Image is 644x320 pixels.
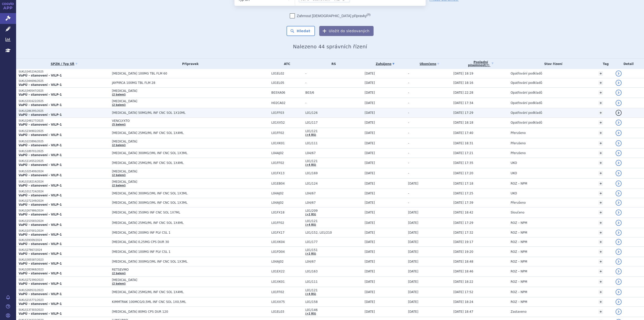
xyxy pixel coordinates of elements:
span: - [305,81,362,85]
a: Zahájeno [365,60,406,67]
p: SUKLS267986/2024 [19,209,109,212]
span: [DATE] [365,211,375,214]
span: L04/67 [305,192,362,195]
a: + [598,141,603,146]
a: detail [616,100,622,106]
p: SUKLS345234/2025 [19,70,109,74]
span: [DATE] [365,290,375,294]
span: L01FF02 [271,221,303,225]
span: ROZ – NPM [511,300,527,304]
span: L01FX17 [271,231,303,234]
span: [MEDICAL_DATA] 25MG/ML INF CNC SOL 1X4ML [112,290,238,294]
span: L01FX18 [271,211,303,214]
a: (2 balení) [112,184,126,187]
a: + [598,81,603,85]
p: SUKLS286395/2025 [19,109,109,113]
span: [MEDICAL_DATA] [112,170,238,173]
span: Opatřování podkladů [511,121,542,124]
span: [DATE] 18:48 [453,260,473,263]
span: L01/126 [305,111,362,115]
span: ROZ – NPM [511,270,527,273]
a: + [598,259,603,264]
span: [DATE] [365,111,375,115]
span: L01XK04 [271,240,303,244]
strong: VaPÚ - stanovení - VILP-1 [19,233,62,236]
a: detail [616,249,622,255]
strong: VaPÚ - stanovení - VILP-1 [19,113,62,117]
strong: VaPÚ - stanovení - VILP-1 [19,252,62,256]
span: - [408,131,409,135]
span: [MEDICAL_DATA] 25MG/ML INF CNC SOL 1X4ML [112,221,238,225]
span: - [408,141,409,145]
span: [MEDICAL_DATA] [112,278,238,282]
a: + [598,131,603,135]
span: [DATE] 17:52 [453,290,473,294]
span: [MEDICAL_DATA] 300MG/3ML INF CNC SOL 1X3ML [112,201,238,204]
span: VENCLYXTO [112,119,238,123]
span: UKO [511,192,517,195]
span: [DATE] [408,250,418,254]
span: L01XK01 [271,141,303,145]
span: - [408,171,409,175]
span: ROZ – NPM [511,250,527,254]
span: [DATE] [365,260,375,263]
strong: VaPÚ - stanovení - VILP-1 [19,194,62,197]
span: [DATE] 17:29 [453,111,473,115]
strong: VaPÚ - stanovení - VILP-1 [19,153,62,157]
a: detail [616,309,622,315]
strong: VaPÚ - stanovení - VILP-1 [19,103,62,107]
p: SUKLS27867/2024 [19,248,109,252]
span: [DATE] [408,240,418,244]
span: Přerušeno [511,151,526,155]
a: + [598,200,603,205]
a: detail [616,181,622,187]
button: Uložit do sledovaných [319,26,374,36]
span: [DATE] 17:25 [453,192,473,195]
span: [DATE] [365,121,375,124]
span: [MEDICAL_DATA] 300MG/3ML INF CNC SOL 1X3ML [112,192,238,195]
span: [DATE] [365,161,375,165]
span: L04/67 [305,151,362,155]
span: [DATE] [365,201,375,204]
span: - [408,161,409,165]
p: SUKLS189701/2025 [19,150,109,153]
span: [MEDICAL_DATA] 25MG/ML INF CNC SOL 1X4ML [112,161,238,165]
span: [DATE] [365,81,375,85]
a: + [598,290,603,294]
p: SUKLS318214/2024 [19,180,109,184]
span: L01/121 [305,159,362,163]
span: [DATE] [365,250,375,254]
strong: VaPÚ - stanovení - VILP-1 [19,93,62,96]
p: SUKLS114552/2025 [19,159,109,163]
span: L01/121 [305,219,362,223]
span: [DATE] 17:29 [453,221,473,225]
p: SUKLS137303/2023 [19,308,109,312]
span: - [408,91,409,94]
span: - [408,101,409,105]
span: L01EL05 [271,81,303,85]
span: L01/121 [305,129,362,133]
a: detail [616,268,622,274]
span: [MEDICAL_DATA] 0,25MG CPS DUR 30 [112,240,238,244]
th: Stav řízení [508,59,596,69]
a: detail [616,160,622,166]
span: [DATE] [408,260,418,263]
a: detail [616,170,622,176]
span: L01/124 [305,182,362,185]
span: [DATE] [365,280,375,283]
p: SUKLS272249/2024 [19,199,109,203]
p: SUKLS331622/2025 [19,99,109,103]
span: - [305,101,362,105]
span: L01FF02 [271,161,303,165]
span: L04/67 [305,260,362,263]
span: L01FF02 [271,131,303,135]
a: detail [616,90,622,96]
a: (+4 RS) [305,163,316,166]
span: ROZ – NPM [511,280,527,283]
span: [DATE] 17:34 [453,101,473,105]
a: (+2 RS) [305,213,316,216]
span: L01/209 [305,209,362,212]
span: ROZ – NPM [511,260,527,263]
span: [DATE] [365,151,375,155]
p: SUKLS223896/2025 [19,140,109,143]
